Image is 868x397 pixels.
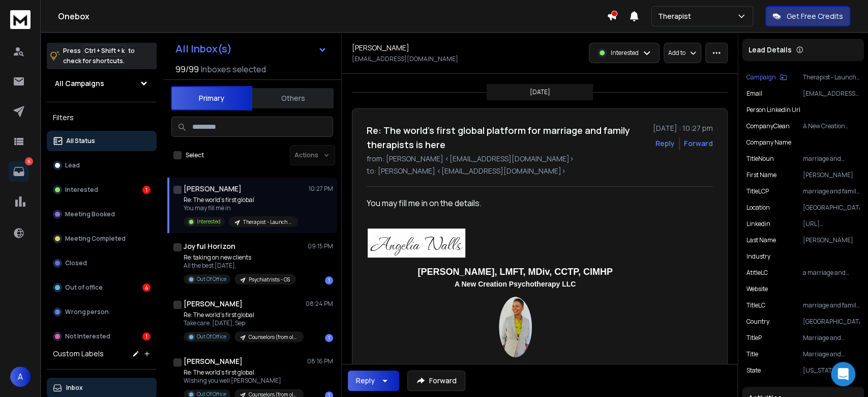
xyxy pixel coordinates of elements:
[803,90,860,98] p: [EMAIL_ADDRESS][DOMAIN_NAME]
[746,138,791,147] p: Company Name
[197,275,226,283] p: Out Of Office
[65,186,98,194] p: Interested
[47,277,157,298] button: Out of office4
[307,357,333,365] p: 08:16 PM
[746,350,758,358] p: title
[47,326,157,347] button: Not Interested1
[499,297,532,357] img: photo
[10,366,31,387] button: A
[197,218,221,225] p: Interested
[175,44,232,54] h1: All Inbox(s)
[749,45,792,55] p: Lead Details
[142,186,151,194] div: 1
[803,171,860,179] p: [PERSON_NAME]
[684,138,713,149] div: Forward
[47,155,157,176] button: Lead
[47,302,157,322] button: Wrong person
[746,204,770,212] p: location
[803,187,860,195] p: marriage and family therapists
[803,73,860,81] p: Therapist - Launch - Smll
[65,283,103,292] p: Out of office
[803,236,860,244] p: [PERSON_NAME]
[746,318,769,326] p: Country
[417,267,612,277] span: [PERSON_NAME], LMFT, MDiv, CCTP, CIMHP
[803,122,860,130] p: A New Creation Psychotherapy Services
[803,301,860,309] p: marriage and family therapist
[367,197,664,209] div: You may fill me in on the details.
[831,362,855,386] div: Open Intercom Messenger
[47,253,157,273] button: Closed
[65,332,110,341] p: Not Interested
[308,242,333,250] p: 09:15 PM
[653,123,713,133] p: [DATE] : 10:27 pm
[175,63,199,75] span: 99 / 99
[66,137,95,145] p: All Status
[249,276,290,283] p: Psychiatrists - GS
[184,299,243,309] h1: [PERSON_NAME]
[309,185,333,193] p: 10:27 PM
[367,166,713,176] p: to: [PERSON_NAME] <[EMAIL_ADDRESS][DOMAIN_NAME]>
[65,210,115,218] p: Meeting Booked
[167,39,335,59] button: All Inbox(s)
[47,131,157,151] button: All Status
[803,334,860,342] p: Marriage and Family Therapists
[9,161,29,182] a: 6
[325,334,333,342] div: 1
[325,276,333,285] div: 1
[184,377,304,385] p: Wishing you well [PERSON_NAME]
[787,11,843,21] p: Get Free Credits
[184,356,243,366] h1: [PERSON_NAME]
[455,280,576,288] span: A New Creation Psychotherapy LLC
[746,122,790,130] p: companyClean
[746,366,761,375] p: State
[803,366,860,375] p: [US_STATE]
[184,311,304,319] p: Re: The world’s first global
[746,73,776,81] p: Campaign
[306,300,333,308] p: 08:24 PM
[746,269,768,277] p: atitleLC
[243,218,292,226] p: Therapist - Launch - Smll
[184,368,304,377] p: Re: The world’s first global
[184,253,296,262] p: Re: taking on new clients
[352,55,458,63] p: [EMAIL_ADDRESS][DOMAIN_NAME]
[803,220,860,228] p: [URL][DOMAIN_NAME][PERSON_NAME]
[746,236,776,244] p: Last Name
[356,376,375,386] div: Reply
[184,319,304,327] p: Take care. [DATE], Sep
[47,73,157,94] button: All Campaigns
[10,10,31,29] img: logo
[746,220,770,228] p: linkedin
[142,283,151,292] div: 4
[184,204,298,212] p: You may fill me in
[655,138,675,149] button: Reply
[746,301,765,309] p: titleLC
[186,151,204,159] label: Select
[63,46,135,66] p: Press to check for shortcuts.
[348,371,399,391] button: Reply
[530,88,550,96] p: [DATE]
[765,6,850,26] button: Get Free Credits
[47,180,157,200] button: Interested1
[249,333,297,341] p: Counselors (from old campaign )
[201,63,266,75] h3: Inboxes selected
[83,45,126,56] span: Ctrl + Shift + k
[407,371,465,391] button: Forward
[368,229,465,258] img: Angelia Nalls
[25,157,33,165] p: 6
[803,204,860,212] p: [GEOGRAPHIC_DATA]
[47,204,157,224] button: Meeting Booked
[803,318,860,326] p: [GEOGRAPHIC_DATA]
[184,241,235,251] h1: Joyful Horizon
[746,90,762,98] p: Email
[66,384,83,392] p: Inbox
[668,49,685,57] p: Add to
[803,155,860,163] p: marriage and [MEDICAL_DATA]
[746,155,774,163] p: titleNoun
[55,78,104,89] h1: All Campaigns
[252,87,334,109] button: Others
[352,43,409,53] h1: [PERSON_NAME]
[184,184,242,194] h1: [PERSON_NAME]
